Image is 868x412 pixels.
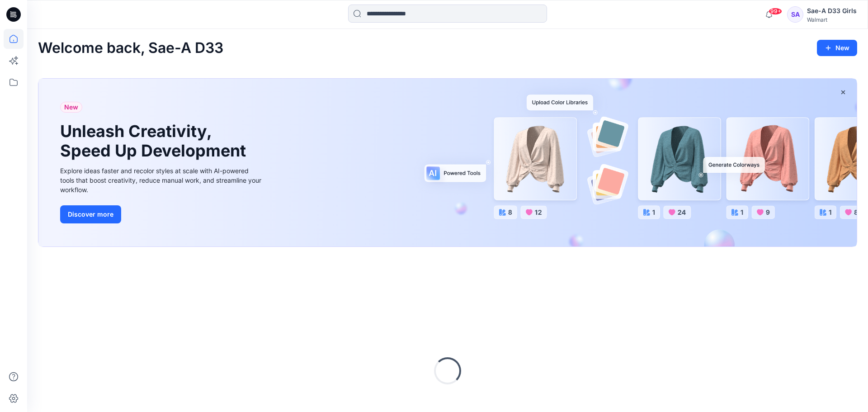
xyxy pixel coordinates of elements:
[807,16,857,23] div: Walmart
[38,40,223,57] h2: Welcome back, Sae-A D33
[64,102,78,113] span: New
[60,122,250,161] h1: Unleash Creativity, Speed Up Development
[787,6,803,23] div: SA
[60,166,264,194] div: Explore ideas faster and recolor styles at scale with AI-powered tools that boost creativity, red...
[807,5,857,16] div: Sae-A D33 Girls
[60,205,121,223] button: Discover more
[60,205,264,223] a: Discover more
[817,40,857,56] button: New
[769,8,782,15] span: 99+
